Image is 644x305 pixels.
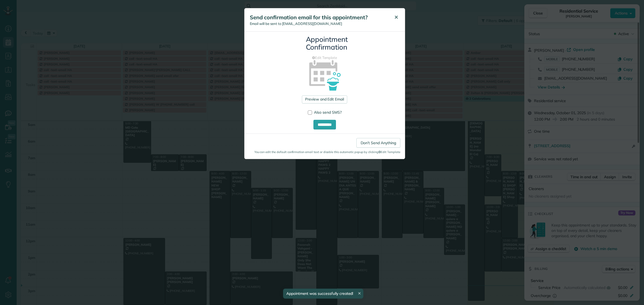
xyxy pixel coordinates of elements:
[306,36,343,51] h3: Appointment Confirmation
[248,55,401,60] a: Edit Template
[283,289,364,299] div: Appointment was successfully created!
[301,51,349,99] img: appointment_confirmation_icon-141e34405f88b12ade42628e8c248340957700ab75a12ae832a8710e9b578dc5.png
[356,138,400,148] a: Don't Send Anything
[250,14,387,21] h5: Send confirmation email for this appointment?
[394,14,398,20] span: ✕
[302,95,347,103] a: Preview and Edit Email
[314,110,342,115] span: Also send SMS?
[250,21,342,26] span: Email will be sent to [EMAIL_ADDRESS][DOMAIN_NAME]
[249,150,400,154] small: You can edit the default confirmation email text or disable this automatic popup by clicking Edit...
